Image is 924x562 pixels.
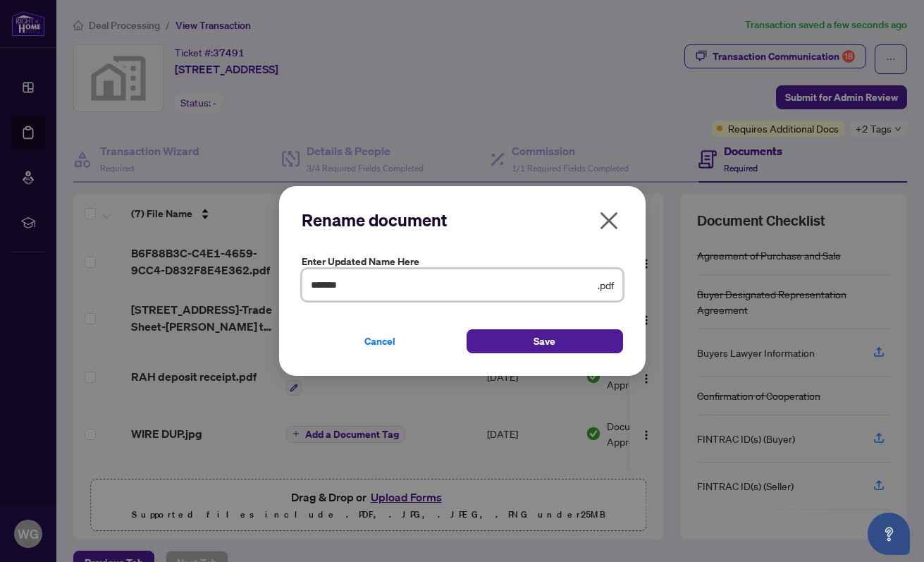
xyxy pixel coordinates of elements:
button: Cancel [302,329,458,353]
button: Save [467,329,623,353]
span: close [598,209,620,232]
label: Enter updated name here [302,254,623,269]
span: Save [534,330,555,353]
h2: Rename document [302,209,623,231]
span: Cancel [364,330,395,353]
span: .pdf [598,277,614,293]
button: Open asap [868,513,910,555]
